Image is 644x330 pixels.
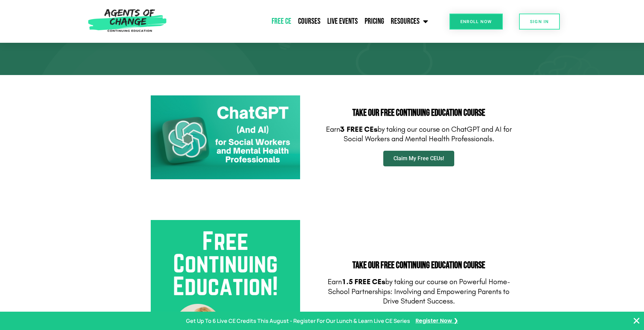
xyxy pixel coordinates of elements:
[295,13,324,30] a: Courses
[324,13,361,30] a: Live Events
[361,13,387,30] a: Pricing
[387,13,431,30] a: Resources
[632,317,641,325] button: Close Banner
[170,13,431,30] nav: Menu
[326,125,512,144] p: Earn by taking our course on ChatGPT and AI for Social Workers and Mental Health Professionals.
[326,277,512,306] p: Earn by taking our course on Powerful Home-School Partnerships: Involving and Empowering Parents ...
[268,13,295,30] a: Free CE
[383,151,454,166] a: Claim My Free CEUs!
[449,14,503,30] a: Enroll Now
[460,19,492,24] span: Enroll Now
[340,125,378,134] b: 3 FREE CEs
[416,316,458,326] a: Register Now ❯
[326,261,512,270] h2: Take Our FREE Continuing Education Course
[186,316,410,326] p: Get Up To 6 Live CE Credits This August - Register For Our Lunch & Learn Live CE Series
[519,14,560,30] a: SIGN IN
[326,108,512,118] h2: Take Our FREE Continuing Education Course
[393,156,444,161] span: Claim My Free CEUs!
[342,277,385,286] b: 1.5 FREE CEs
[530,19,549,24] span: SIGN IN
